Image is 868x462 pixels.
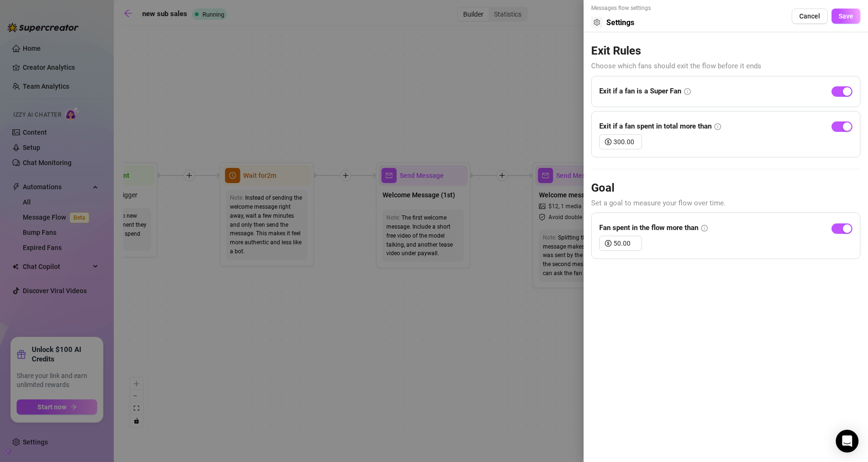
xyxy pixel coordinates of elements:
span: info-circle [701,225,708,231]
span: Cancel [799,12,820,20]
h3: Exit Rules [591,44,860,59]
span: Messages flow settings [591,4,651,13]
strong: Fan spent in the flow more than [599,223,698,232]
span: Save [839,12,853,20]
span: Set a goal to measure your flow over time. [591,199,726,207]
span: Settings [606,17,634,28]
button: Cancel [792,9,828,24]
h3: Goal [591,181,860,196]
button: Save [831,9,860,24]
span: setting [594,19,600,26]
strong: Exit if a fan spent in total more than [599,122,712,130]
strong: Exit if a fan is a Super Fan [599,87,681,95]
span: Choose which fans should exit the flow before it ends [591,62,761,70]
div: Open Intercom Messenger [836,430,859,453]
span: info-circle [684,88,691,95]
span: info-circle [714,123,721,130]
